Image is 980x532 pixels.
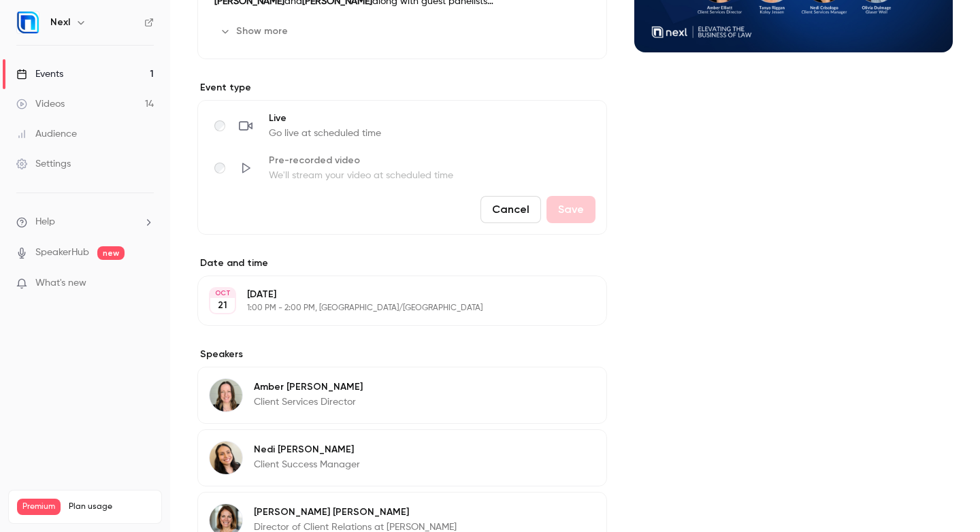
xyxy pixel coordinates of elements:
a: SpeakerHub [35,246,89,260]
p: [DATE] [247,288,535,301]
img: Amber Elliott [210,379,242,412]
span: Premium [17,499,61,515]
p: Amber [PERSON_NAME] [254,380,363,394]
img: Nedi Crisologo [210,442,242,474]
button: Show more [214,20,296,42]
span: new [97,246,125,260]
span: Plan usage [69,501,153,512]
div: Events [16,67,63,81]
button: Cancel [480,196,541,223]
label: Speakers [197,348,607,361]
p: 21 [218,299,227,312]
p: 1:00 PM - 2:00 PM, [GEOGRAPHIC_DATA]/[GEOGRAPHIC_DATA] [247,303,535,314]
div: OCT [210,288,235,298]
p: [PERSON_NAME] [PERSON_NAME] [254,505,457,519]
p: Client Services Director [254,395,363,409]
div: Settings [16,157,71,171]
p: Event type [197,81,607,95]
p: Client Success Manager [254,458,360,471]
div: Nedi CrisologoNedi [PERSON_NAME]Client Success Manager [197,429,607,486]
img: Nexl [17,12,39,33]
p: Nedi [PERSON_NAME] [254,443,360,456]
div: Audience [16,127,77,141]
h6: Nexl [50,16,70,29]
input: LiveGo live at scheduled time [214,120,225,131]
span: Go live at scheduled time [269,127,381,140]
div: Videos [16,97,65,111]
span: What's new [35,276,86,290]
span: Pre-recorded video [269,154,453,167]
input: Pre-recorded videoWe'll stream your video at scheduled time [214,163,225,173]
span: Live [269,112,381,125]
label: Date and time [197,256,607,270]
span: We'll stream your video at scheduled time [269,169,453,182]
li: help-dropdown-opener [16,215,154,229]
span: Help [35,215,55,229]
div: Amber ElliottAmber [PERSON_NAME]Client Services Director [197,367,607,424]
